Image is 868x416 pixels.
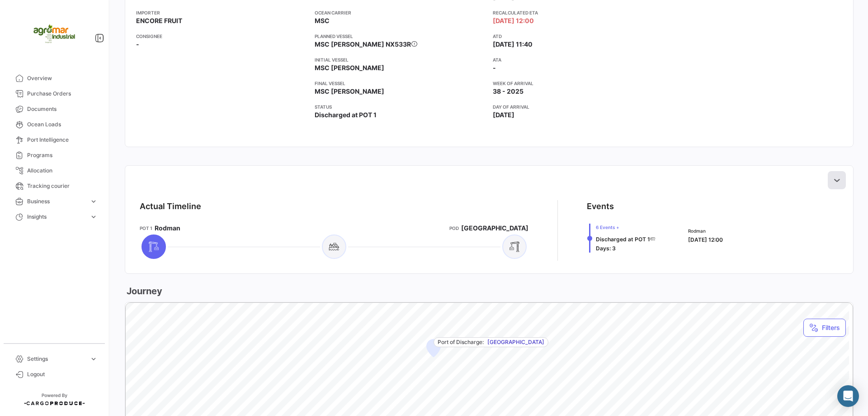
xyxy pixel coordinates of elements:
span: ENCORE FRUIT [136,16,182,25]
span: Logout [27,370,98,378]
app-card-info-title: POD [449,225,459,232]
span: Tracking courier [27,182,98,190]
span: [DATE] 11:40 [493,40,533,49]
app-card-info-title: ATA [493,56,664,63]
span: [DATE] 12:00 [688,236,723,243]
span: Port Intelligence [27,136,98,144]
a: Tracking courier [7,178,101,194]
span: Programs [27,151,98,159]
span: expand_more [90,197,98,206]
app-card-info-title: Final Vessel [315,80,486,87]
span: MSC [PERSON_NAME] NX533R [315,40,411,48]
app-card-info-title: ATD [493,33,664,40]
span: Ocean Loads [27,120,98,129]
h3: Journey [125,285,162,297]
a: Overview [7,71,101,86]
span: Business [27,197,86,206]
div: Abrir Intercom Messenger [837,385,859,407]
span: Overview [27,74,98,82]
span: [GEOGRAPHIC_DATA] [461,224,528,233]
span: MSC [PERSON_NAME] [315,63,384,72]
span: - [136,40,139,49]
span: MSC [PERSON_NAME] [315,87,384,96]
span: Days: 3 [596,245,616,252]
span: expand_more [90,213,98,221]
button: Filters [803,319,846,337]
span: Rodman [688,227,723,234]
span: Discharged at POT 1 [315,110,377,120]
app-card-info-title: Day of arrival [493,103,664,110]
span: 38 - 2025 [493,87,524,96]
span: [DATE] [493,110,514,120]
app-card-info-title: Status [315,103,486,110]
a: Purchase Orders [7,86,101,101]
app-card-info-title: Week of arrival [493,80,664,87]
span: 6 Events + [596,224,656,231]
div: Map marker [426,339,441,357]
span: expand_more [90,355,98,363]
img: agromar.jpg [32,11,77,56]
span: Insights [27,213,86,221]
span: [GEOGRAPHIC_DATA] [487,338,544,346]
app-card-info-title: Ocean Carrier [315,9,486,16]
a: Ocean Loads [7,117,101,132]
span: MSC [315,16,330,25]
app-card-info-title: Initial Vessel [315,56,486,63]
span: Rodman [155,224,180,233]
a: Port Intelligence [7,132,101,148]
span: Discharged at POT 1 [596,236,650,243]
a: Documents [7,101,101,117]
span: Allocation [27,167,98,175]
a: Allocation [7,163,101,178]
app-card-info-title: Planned vessel [315,33,486,40]
app-card-info-title: Consignee [136,33,307,40]
app-card-info-title: POT 1 [140,225,152,232]
span: Port of Discharge: [438,338,484,346]
app-card-info-title: Importer [136,9,307,16]
span: [DATE] 12:00 [493,16,534,25]
span: Purchase Orders [27,90,98,98]
span: Documents [27,105,98,113]
div: Events [587,200,614,213]
app-card-info-title: Recalculated ETA [493,9,664,16]
span: Settings [27,355,86,363]
a: Programs [7,148,101,163]
div: Actual Timeline [140,200,201,213]
span: - [493,63,496,72]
